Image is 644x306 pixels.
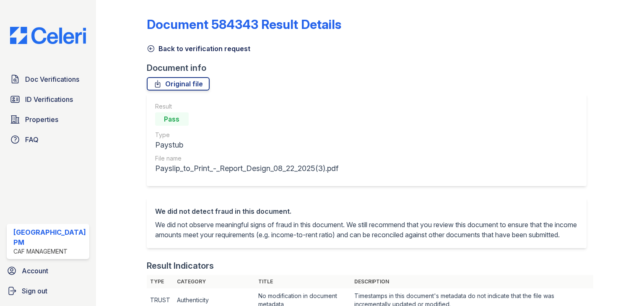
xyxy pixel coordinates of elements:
span: FAQ [25,135,39,145]
div: We did not detect fraud in this document. [155,206,578,216]
a: Document 584343 Result Details [147,17,341,32]
th: Description [351,275,593,288]
a: ID Verifications [7,91,89,108]
a: FAQ [7,131,89,148]
a: Account [3,262,93,279]
a: Properties [7,111,89,128]
th: Title [255,275,351,288]
th: Category [174,275,255,288]
span: Properties [25,114,58,124]
div: Pass [155,112,189,126]
a: Back to verification request [147,44,250,54]
div: Paystub [155,139,338,151]
div: Result [155,102,338,111]
a: Doc Verifications [7,71,89,88]
span: Doc Verifications [25,74,79,84]
div: Type [155,131,338,139]
span: ID Verifications [25,94,73,104]
th: Type [147,275,174,288]
p: We did not observe meaningful signs of fraud in this document. We still recommend that you review... [155,220,578,240]
span: Account [22,266,48,276]
div: File name [155,154,338,163]
a: Original file [147,77,210,91]
span: Sign out [22,286,47,296]
div: Payslip_to_Print_-_Report_Design_08_22_2025(3).pdf [155,163,338,174]
iframe: chat widget [609,272,636,298]
div: CAF Management [13,247,86,256]
div: [GEOGRAPHIC_DATA] PM [13,227,86,247]
div: Document info [147,62,593,74]
img: CE_Logo_Blue-a8612792a0a2168367f1c8372b55b34899dd931a85d93a1a3d3e32e68fde9ad4.png [3,27,93,44]
div: Result Indicators [147,260,214,272]
a: Sign out [3,283,93,299]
